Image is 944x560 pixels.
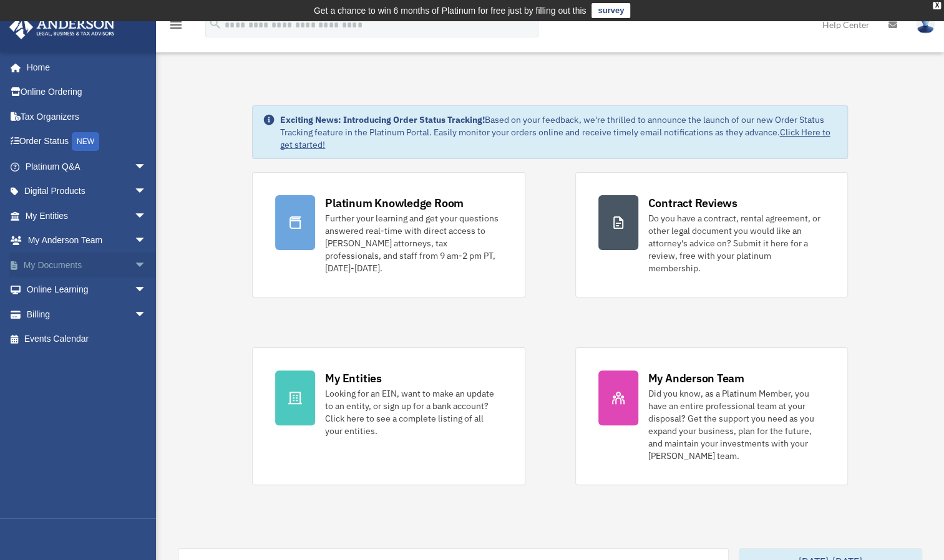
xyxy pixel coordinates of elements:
a: Online Ordering [9,80,165,105]
img: User Pic [916,16,935,34]
a: My Documentsarrow_drop_down [9,253,165,278]
div: Further your learning and get your questions answered real-time with direct access to [PERSON_NAM... [325,212,502,274]
span: arrow_drop_down [134,253,159,278]
div: Did you know, as a Platinum Member, you have an entire professional team at your disposal? Get th... [648,387,825,462]
div: My Anderson Team [648,370,744,386]
a: menu [168,22,183,32]
a: Billingarrow_drop_down [9,302,165,327]
a: Tax Organizers [9,104,165,129]
div: Contract Reviews [648,195,737,211]
a: Events Calendar [9,327,165,352]
a: Contract Reviews Do you have a contract, rental agreement, or other legal document you would like... [575,172,848,297]
span: arrow_drop_down [134,179,159,205]
span: arrow_drop_down [134,203,159,229]
img: Anderson Advisors Platinum Portal [6,15,119,39]
a: My Anderson Team Did you know, as a Platinum Member, you have an entire professional team at your... [575,347,848,485]
div: NEW [72,132,99,151]
a: Order StatusNEW [9,129,165,155]
span: arrow_drop_down [134,154,159,180]
div: close [933,2,941,9]
i: search [208,17,222,31]
strong: Exciting News: Introducing Order Status Tracking! [280,114,485,125]
a: survey [591,3,630,18]
a: My Entities Looking for an EIN, want to make an update to an entity, or sign up for a bank accoun... [252,347,525,485]
div: My Entities [325,370,381,386]
a: Platinum Knowledge Room Further your learning and get your questions answered real-time with dire... [252,172,525,297]
a: My Anderson Teamarrow_drop_down [9,228,165,253]
a: Platinum Q&Aarrow_drop_down [9,154,165,179]
a: Online Learningarrow_drop_down [9,278,165,302]
div: Based on your feedback, we're thrilled to announce the launch of our new Order Status Tracking fe... [280,113,837,151]
a: My Entitiesarrow_drop_down [9,203,165,228]
a: Home [9,55,159,80]
div: Looking for an EIN, want to make an update to an entity, or sign up for a bank account? Click her... [325,387,502,437]
div: Get a chance to win 6 months of Platinum for free just by filling out this [314,3,586,18]
div: Platinum Knowledge Room [325,195,464,211]
span: arrow_drop_down [134,228,159,254]
div: Do you have a contract, rental agreement, or other legal document you would like an attorney's ad... [648,212,825,274]
i: menu [168,17,183,32]
a: Digital Productsarrow_drop_down [9,179,165,204]
span: arrow_drop_down [134,302,159,327]
a: Click Here to get started! [280,127,830,150]
span: arrow_drop_down [134,278,159,303]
